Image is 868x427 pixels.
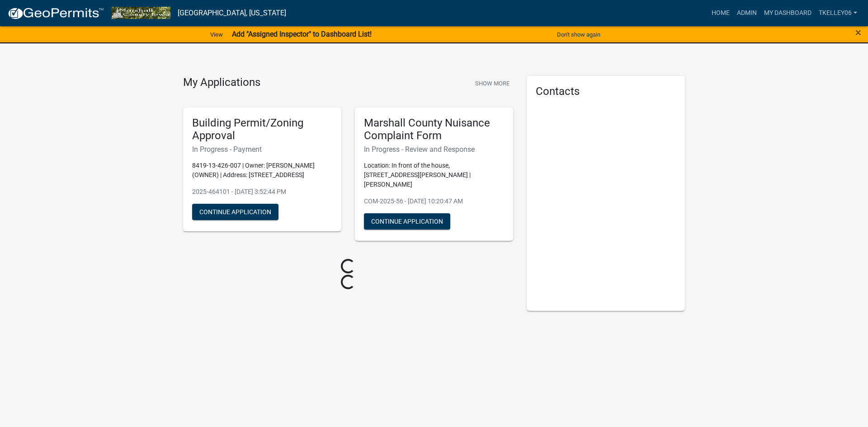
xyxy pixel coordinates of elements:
[178,5,286,21] a: [GEOGRAPHIC_DATA], [US_STATE]
[536,85,676,98] h5: Contacts
[553,27,604,42] button: Don't show again
[192,161,332,180] p: 8419-13-426-007 | Owner: [PERSON_NAME] (OWNER) | Address: [STREET_ADDRESS]
[207,27,226,42] a: View
[111,7,170,19] img: Marshall County, Iowa
[192,145,332,154] h6: In Progress - Payment
[364,197,504,206] p: COM-2025-56 - [DATE] 10:20:47 AM
[733,5,760,22] a: Admin
[192,187,332,197] p: 2025-464101 - [DATE] 3:52:44 PM
[364,145,504,154] h6: In Progress - Review and Response
[183,76,260,89] h4: My Applications
[855,27,861,38] button: Close
[708,5,733,22] a: Home
[472,76,513,91] button: Show More
[192,117,332,143] h5: Building Permit/Zoning Approval
[760,5,815,22] a: My Dashboard
[232,30,372,38] strong: Add "Assigned Inspector" to Dashboard List!
[855,26,861,39] span: ×
[364,213,450,230] button: Continue Application
[364,161,504,189] p: Location: In front of the house, [STREET_ADDRESS][PERSON_NAME] | [PERSON_NAME]
[192,204,278,220] button: Continue Application
[364,117,504,143] h5: Marshall County Nuisance Complaint Form
[815,5,861,22] a: Tkelley06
